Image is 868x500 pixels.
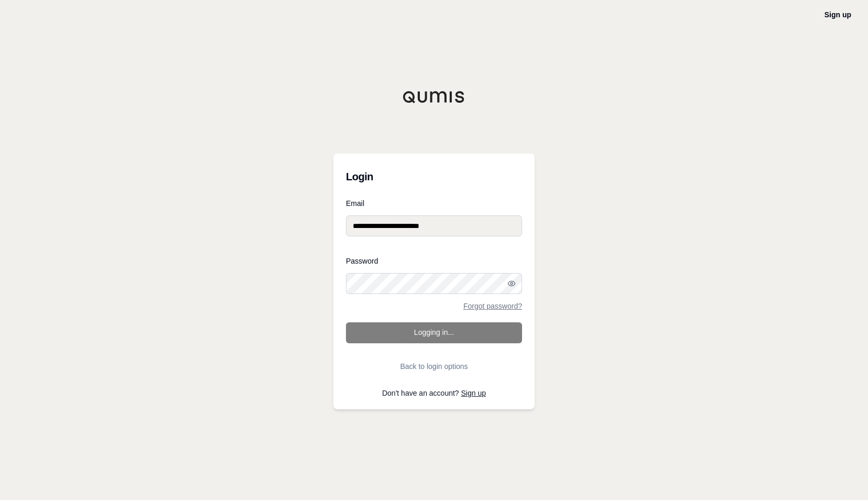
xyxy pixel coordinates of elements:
[461,389,486,397] a: Sign up
[346,356,522,377] button: Back to login options
[346,389,522,397] p: Don't have an account?
[463,302,522,310] a: Forgot password?
[346,257,522,265] label: Password
[346,166,522,187] h3: Login
[346,200,522,207] label: Email
[824,10,851,19] a: Sign up
[403,91,465,103] img: Qumis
